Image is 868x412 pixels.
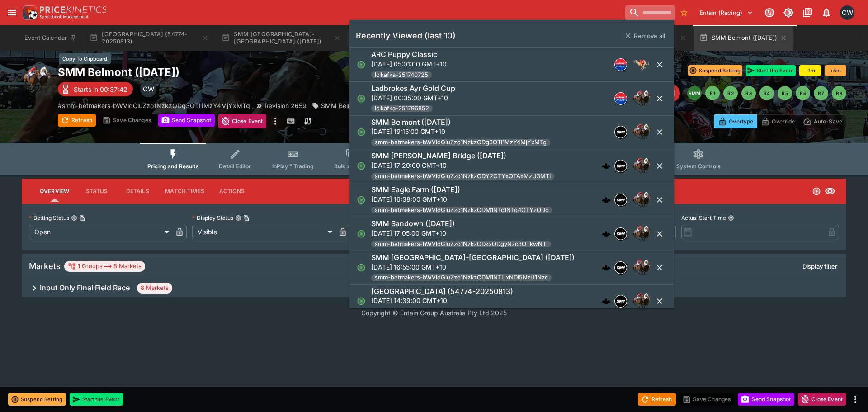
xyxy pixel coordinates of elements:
[216,25,346,51] button: SMM [GEOGRAPHIC_DATA]-[GEOGRAPHIC_DATA] ([DATE])
[158,180,212,202] button: Match Times
[371,84,455,93] h6: Ladbrokes Ayr Gold Cup
[615,93,627,104] img: lclkafka.png
[117,180,158,202] button: Details
[614,194,627,206] div: samemeetingmulti
[614,58,627,71] div: lclkafka
[757,114,799,128] button: Override
[140,81,156,97] div: Clint Wallis
[19,25,82,51] button: Event Calendar
[29,214,69,222] p: Betting Status
[40,15,89,19] img: Sportsbook Management
[798,393,846,406] button: Close Event
[371,151,506,161] h6: SMM [PERSON_NAME] Bridge ([DATE])
[22,65,51,94] img: horse_racing.png
[632,90,651,108] img: horse_racing.png
[356,30,456,41] h5: Recently Viewed (last 10)
[602,161,611,170] div: cerberus
[357,263,366,272] svg: Open
[71,215,77,221] button: Betting StatusCopy To Clipboard
[812,187,821,196] svg: Open
[371,172,554,181] span: smm-betmakers-bWVldGluZzo1NzkzODY2OTYxOTAxMzU3MTI
[602,263,611,272] img: logo-cerberus.svg
[632,123,651,141] img: horse_racing.png
[759,86,774,100] button: R4
[371,253,575,262] h6: SMM [GEOGRAPHIC_DATA]-[GEOGRAPHIC_DATA] ([DATE])
[614,92,627,105] div: lclkafka
[357,94,366,103] svg: Open
[615,194,627,206] img: samemeetingmulti.png
[235,215,241,221] button: Display StatusCopy To Clipboard
[602,229,611,238] img: logo-cerberus.svg
[74,85,127,94] p: Starts in 09:37:42
[348,25,450,51] button: SMM Sandown ([DATE])
[371,219,455,228] h6: SMM Sandown ([DATE])
[371,240,551,249] span: smm-betmakers-bWVldGluZzo1NzkzODkxODgyNzc3OTkwNTI
[371,307,454,316] span: smm-nztr-54774-20250813
[243,215,250,221] button: Copy To Clipboard
[272,163,314,170] span: InPlay™ Trading
[840,5,854,20] div: Clint Wallis
[58,101,250,110] p: Copy To Clipboard
[705,86,720,100] button: R1
[371,50,437,59] h6: ARC Puppy Classic
[8,393,66,406] button: Suspend Betting
[837,3,857,23] button: Clint Wallis
[58,65,452,79] h2: Copy To Clipboard
[615,228,627,240] img: samemeetingmulti.png
[602,195,611,204] div: cerberus
[371,118,451,127] h6: SMM Belmont ([DATE])
[676,163,721,170] span: System Controls
[59,53,111,65] div: Copy To Clipboard
[615,160,627,172] img: samemeetingmulti.png
[371,93,455,103] p: [DATE] 00:35:00 GMT+10
[212,180,252,202] button: Actions
[619,28,670,43] button: Remove all
[270,114,281,128] button: more
[832,86,846,100] button: R8
[818,5,835,21] button: Notifications
[357,195,366,204] svg: Open
[321,101,390,110] p: SMM Belmont ([DATE])
[614,126,627,138] div: samemeetingmulti
[778,86,792,100] button: R5
[147,163,199,170] span: Pricing and Results
[638,393,676,406] button: Refresh
[780,5,797,21] button: Toggle light/dark mode
[84,25,214,51] button: [GEOGRAPHIC_DATA] (54774-20250813)
[729,117,753,126] p: Overtype
[746,65,796,76] button: Start the Event
[140,143,728,175] div: Event type filters
[40,6,107,13] img: PriceKinetics
[137,284,172,293] span: 8 Markets
[219,163,251,170] span: Detail Editor
[264,101,307,110] p: Revision 2659
[76,180,117,202] button: Status
[371,194,552,204] p: [DATE] 16:38:00 GMT+10
[614,295,627,308] div: samemeetingmulti
[602,297,611,306] img: logo-cerberus.svg
[850,394,861,405] button: more
[814,86,828,100] button: R7
[681,214,726,222] p: Actual Start Time
[371,59,447,69] p: [DATE] 05:01:00 GMT+10
[602,161,611,170] img: logo-cerberus.svg
[29,261,61,271] h5: Markets
[799,65,821,76] button: +1m
[687,86,702,100] button: SMM
[694,25,793,51] button: SMM Belmont ([DATE])
[312,101,390,110] div: SMM Belmont (13/08/25)
[58,114,96,127] button: Refresh
[615,295,627,307] img: samemeetingmulti.png
[602,229,611,238] div: cerberus
[625,5,675,20] input: search
[79,215,85,221] button: Copy To Clipboard
[357,297,366,306] svg: Open
[688,65,742,76] button: Suspend Betting
[632,157,651,175] img: horse_racing.png
[4,5,20,21] button: open drawer
[825,65,846,76] button: +5m
[677,5,691,20] button: No Bookmarks
[632,191,651,209] img: horse_racing.png
[602,263,611,272] div: cerberus
[371,262,575,272] p: [DATE] 16:55:00 GMT+10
